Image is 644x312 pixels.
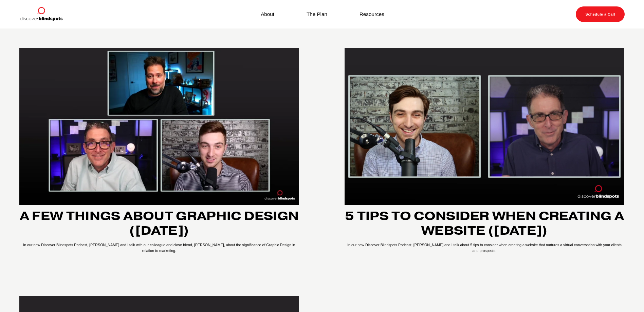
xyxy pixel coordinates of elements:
[20,208,299,238] a: A Few things about graphic design ([DATE])
[360,9,384,19] a: Resources
[576,6,625,22] a: Schedule a Call
[19,242,299,254] p: In our new Discover Blindspots Podcast, [PERSON_NAME] and I talk with our colleague and close fri...
[19,48,299,205] img: A Few things about graphic design (5.26.22)
[345,242,624,254] p: In our new Discover Blindspots Podcast, [PERSON_NAME] and I talk about 5 tips to consider when cr...
[261,9,274,19] a: About
[19,6,63,22] img: Discover Blind Spots
[307,9,327,19] a: The Plan
[345,208,624,238] a: 5 tips to consider when creating a website ([DATE])
[345,48,624,205] img: 5 tips to consider when creating a website (4.27.22)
